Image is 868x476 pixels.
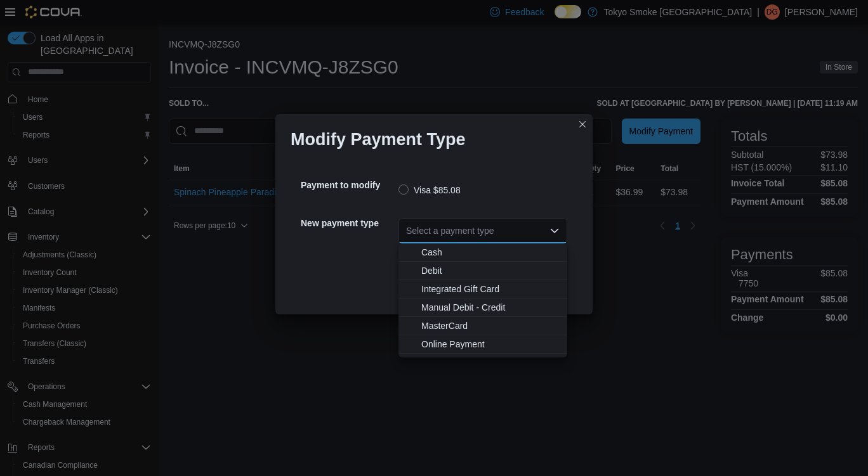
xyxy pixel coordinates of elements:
button: Close list of options [549,226,560,236]
div: Choose from the following options [398,243,567,354]
input: Accessible screen reader label [406,223,407,238]
button: Debit [398,262,567,280]
span: Cash [421,246,560,259]
span: Manual Debit - Credit [421,301,560,314]
button: MasterCard [398,317,567,335]
button: Integrated Gift Card [398,280,567,299]
h5: Payment to modify [301,172,396,198]
button: Cash [398,243,567,262]
span: Online Payment [421,338,560,351]
h5: New payment type [301,210,396,236]
button: Closes this modal window [575,117,590,132]
span: Debit [421,264,560,277]
button: Online Payment [398,335,567,354]
span: Integrated Gift Card [421,283,560,295]
button: Manual Debit - Credit [398,299,567,317]
span: MasterCard [421,319,560,332]
h1: Modify Payment Type [291,129,466,150]
label: Visa $85.08 [398,183,461,198]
